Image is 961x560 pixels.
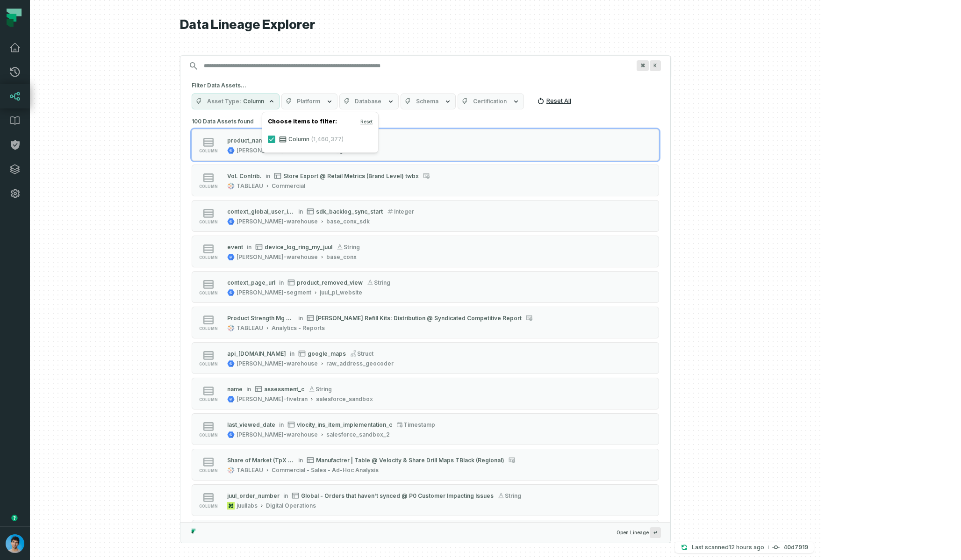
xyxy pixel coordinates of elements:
span: column [199,220,218,224]
div: salesforce_sandbox_2 [326,431,390,438]
span: Open Lineage [617,527,661,538]
span: column [199,326,218,331]
div: juullabs [237,502,258,510]
button: Reset [360,118,373,125]
span: Press ⌘ + K to focus the search bar [637,60,649,71]
button: columnapi_[DOMAIN_NAME]ingoogle_mapsstruct[PERSON_NAME]-warehouseraw_address_geocoder [192,342,659,374]
div: Tooltip anchor [10,514,19,522]
span: in [298,315,303,322]
div: juul-fivetran [237,395,308,403]
div: juul-warehouse [237,431,318,438]
span: timestamp [403,421,435,428]
span: in [283,492,288,499]
button: Column(1,460,377) [268,136,275,143]
div: TABLEAU [237,182,263,190]
button: columneventindevice_log_ring_my_juulstring[PERSON_NAME]-warehousebase_conx [192,236,659,267]
button: Platform [281,93,337,109]
span: Database [355,98,381,105]
div: juul-warehouse [237,253,318,261]
span: column [199,291,218,295]
span: string [505,492,521,499]
div: juul-warehouse [237,218,318,225]
span: Schema [416,98,438,105]
button: columnjuul_order_numberinGlobal - Orders that haven't synced @ P0 Customer Impacting Issuesstring... [192,484,659,516]
span: string [316,386,332,393]
span: assessment_c [264,386,304,393]
span: vlocity_ins_item_implementation_c [297,421,392,428]
div: juul-segment [237,289,311,296]
div: base_conx [326,253,357,261]
span: Column [243,98,264,105]
span: in [298,457,303,464]
span: in [265,172,270,179]
span: Store Export @ Retail Metrics (Brand Level) twbx [283,172,419,179]
div: Commercial - Sales - Ad-Hoc Analysis [272,467,379,474]
button: columnnameinassessment_cstring[PERSON_NAME]-fivetransalesforce_sandbox [192,378,659,409]
span: Asset Type [207,98,241,105]
button: columnproduct_nameinexec_sop_ingestionstring[PERSON_NAME]-warehouseraw_gsheets [192,129,659,161]
h1: Data Lineage Explorer [180,17,671,33]
button: Last scanned[DATE] 6:29:45 AM40d7919 [675,542,814,553]
label: Column [262,130,378,149]
button: columncontext_global_user_id_filledinsdk_backlog_sync_startinteger[PERSON_NAME]-warehousebase_con... [192,200,659,232]
div: last_viewed_date [227,421,275,428]
div: Commercial [272,182,305,190]
div: TABLEAU [237,324,263,332]
span: Platform [297,98,320,105]
span: device_log_ring_my_juul [265,244,332,251]
span: column [199,504,218,509]
span: in [246,386,251,393]
h4: Choose items to filter: [262,116,378,130]
button: columnProduct Strength Mg Per Mlin[PERSON_NAME] Refill Kits: Distribution @ Syndicated Competitiv... [192,307,659,338]
span: Manufactrer | Table @ Velocity & Share Drill Maps TBlack (Regional) [316,457,504,464]
div: Vol. Contrib. [227,172,262,179]
span: in [279,279,284,286]
button: Database [339,93,399,109]
span: string [344,244,360,251]
button: Reset All [533,93,575,108]
div: event [227,244,243,251]
span: column [199,433,218,438]
div: api_response.raw.finance [227,350,286,357]
span: column [199,184,218,189]
div: Product Strength Mg Per Ml [227,315,294,322]
span: column [199,149,218,153]
span: string [374,279,390,286]
div: juul-warehouse [237,360,318,367]
div: Share of Market (TpX Manuf.) [227,457,294,464]
img: avatar of Omri Ildis [6,534,24,553]
span: column [199,397,218,402]
span: Certification [473,98,507,105]
h5: Filter Data Assets... [192,82,659,89]
relative-time: Sep 20, 2025, 6:29 AM GMT+3 [729,544,764,551]
div: juul_order_number [227,492,280,499]
button: columnShare of Market (TpX Manuf.)inManufactrer | Table @ Velocity & Share Drill Maps TBlack (Reg... [192,449,659,481]
span: column [199,255,218,260]
span: struct [357,350,373,357]
span: integer [394,208,414,215]
span: in [298,208,303,215]
span: in [290,350,294,357]
button: columnlast_viewed_dateinvlocity_ins_item_implementation_ctimestamp[PERSON_NAME]-warehousesalesfor... [192,413,659,445]
span: in [279,421,284,428]
div: raw_address_geocoder [326,360,394,367]
div: Suggestions [180,115,670,522]
span: Global - Orders that haven't synced @ P0 Customer Impacting Issues [301,492,494,499]
div: juul_pl_website [320,289,362,296]
div: Analytics - Reports [272,324,325,332]
div: TABLEAU [237,467,263,474]
p: Last scanned [692,543,764,552]
div: product_name [227,137,267,144]
button: columncontext_page_urlinproduct_removed_viewstring[PERSON_NAME]-segmentjuul_pl_website [192,271,659,303]
div: base_conx_sdk [326,218,370,225]
button: Certification [458,93,524,109]
span: Press ↵ to add a new Data Asset to the graph [650,527,661,538]
span: (1,460,377) [311,136,344,143]
button: Schema [401,93,456,109]
h4: 40d7919 [783,545,808,550]
span: column [199,362,218,366]
span: column [199,468,218,473]
button: columnVol. Contrib.inStore Export @ Retail Metrics (Brand Level) twbxTABLEAUCommercial [192,165,659,196]
span: [PERSON_NAME] Refill Kits: Distribution @ Syndicated Competitive Report [316,315,522,322]
div: Digital Operations [266,502,316,510]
